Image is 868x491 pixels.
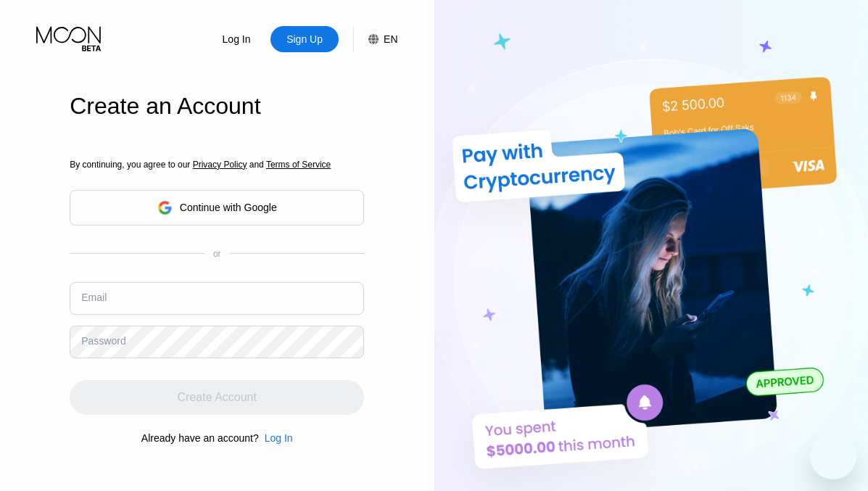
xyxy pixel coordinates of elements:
[193,160,247,170] span: Privacy Policy
[70,190,364,226] div: Continue with Google
[81,335,125,347] div: Password
[70,160,364,170] div: By continuing, you agree to our
[247,160,266,170] span: and
[202,26,270,52] div: Log In
[180,202,277,213] div: Continue with Google
[70,93,364,120] div: Create an Account
[270,26,339,52] div: Sign Up
[810,433,856,479] iframe: Button to launch messaging window
[221,32,252,46] div: Log In
[384,33,397,45] div: EN
[265,432,293,444] div: Log In
[285,32,324,46] div: Sign Up
[213,249,221,259] div: or
[141,432,259,444] div: Already have an account?
[266,160,331,170] span: Terms of Service
[353,26,397,52] div: EN
[81,292,107,303] div: Email
[259,432,293,444] div: Log In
